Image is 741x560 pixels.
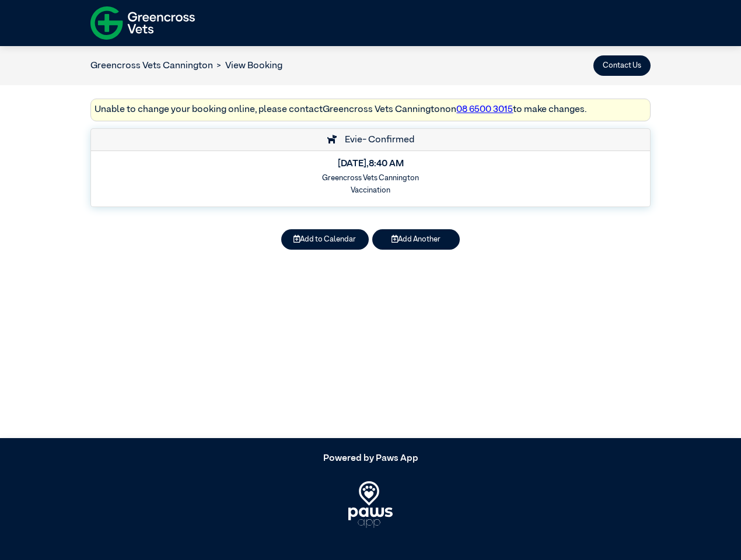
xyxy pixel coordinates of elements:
[372,229,460,250] button: Add Another
[348,481,393,528] img: PawsApp
[90,3,195,43] img: f-logo
[90,61,213,71] a: Greencross Vets Cannington
[99,159,642,170] h5: [DATE] , 8:40 AM
[99,174,642,183] h6: Greencross Vets Cannington
[456,105,513,114] a: 08 6500 3015
[90,59,282,73] nav: breadcrumb
[90,99,651,121] div: Unable to change your booking online, please contact Greencross Vets Cannington on to make changes.
[99,186,642,195] h6: Vaccination
[362,135,414,145] span: - Confirmed
[90,453,651,464] h5: Powered by Paws App
[213,59,282,73] li: View Booking
[339,135,362,145] span: Evie
[593,55,651,76] button: Contact Us
[281,229,369,250] button: Add to Calendar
